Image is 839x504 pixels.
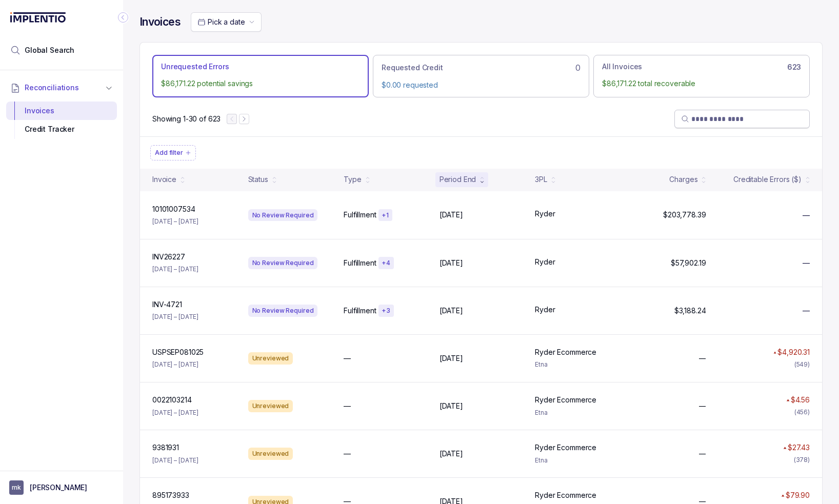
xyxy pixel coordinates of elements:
[794,359,810,370] div: (549)
[674,306,706,316] p: $3,188.24
[208,17,245,26] span: Pick a date
[152,359,198,370] p: [DATE] – [DATE]
[535,408,618,418] p: Etna
[152,204,195,214] p: 10101007534
[14,102,109,120] div: Invoices
[248,174,268,185] div: Status
[382,307,391,315] p: + 3
[248,400,293,412] div: Unreviewed
[150,145,196,160] button: Filter Chip Add filter
[248,448,293,460] div: Unreviewed
[344,210,376,220] p: Fulfillment
[152,442,179,453] p: 9381931
[535,209,555,219] p: Ryder
[150,145,812,160] ul: Filter Group
[781,494,784,497] img: red pointer upwards
[440,401,463,411] p: [DATE]
[139,15,181,29] h4: Invoices
[440,353,463,364] p: [DATE]
[117,11,129,24] div: Collapse Icon
[786,490,810,500] p: $79.90
[535,395,596,405] p: Ryder Ecommerce
[535,174,547,185] div: 3PL
[382,211,389,219] p: + 1
[803,210,810,220] span: —
[440,449,463,459] p: [DATE]
[197,17,245,27] search: Date Range Picker
[161,62,229,72] p: Unrequested Errors
[152,408,198,418] p: [DATE] – [DATE]
[699,401,706,411] p: —
[6,99,117,141] div: Reconciliations
[535,257,555,267] p: Ryder
[382,80,581,90] p: $0.00 requested
[152,455,198,466] p: [DATE] – [DATE]
[30,482,87,493] p: [PERSON_NAME]
[25,83,79,93] span: Reconciliations
[699,353,706,364] p: —
[9,480,24,495] span: User initials
[733,174,802,185] div: Creditable Errors ($)
[602,78,801,89] p: $86,171.22 total recoverable
[161,78,360,89] p: $86,171.22 potential savings
[191,12,262,32] button: Date Range Picker
[382,259,391,267] p: + 4
[535,442,596,453] p: Ryder Ecommerce
[152,299,182,310] p: INV-4721
[9,480,114,495] button: User initials[PERSON_NAME]
[152,252,185,262] p: INV26227
[440,210,463,220] p: [DATE]
[663,210,706,220] p: $203,778.39
[669,174,697,185] div: Charges
[777,347,810,357] p: $4,920.31
[14,120,109,138] div: Credit Tracker
[773,351,776,354] img: red pointer upwards
[248,257,318,269] div: No Review Required
[535,359,618,370] p: Etna
[440,306,463,316] p: [DATE]
[152,55,810,97] ul: Action Tab Group
[382,62,581,74] div: 0
[535,305,555,315] p: Ryder
[535,455,618,466] p: Etna
[344,449,351,459] p: —
[152,264,198,274] p: [DATE] – [DATE]
[248,305,318,317] div: No Review Required
[786,399,789,401] img: red pointer upwards
[239,114,249,124] button: Next Page
[344,258,376,268] p: Fulfillment
[152,216,198,227] p: [DATE] – [DATE]
[803,258,810,268] span: —
[344,306,376,316] p: Fulfillment
[344,174,361,185] div: Type
[535,347,596,357] p: Ryder Ecommerce
[152,395,192,405] p: 0022103214
[602,62,642,72] p: All Invoices
[344,401,351,411] p: —
[155,148,183,158] p: Add filter
[440,258,463,268] p: [DATE]
[794,407,810,417] div: (456)
[152,490,189,500] p: 895173933
[382,63,443,73] p: Requested Credit
[787,63,801,71] h6: 623
[344,353,351,364] p: —
[152,174,176,185] div: Invoice
[794,455,810,465] div: (378)
[152,114,221,124] p: Showing 1-30 of 623
[25,45,74,55] span: Global Search
[152,347,204,357] p: USPSEP081025
[152,114,221,124] div: Remaining page entries
[788,442,810,453] p: $27.43
[783,447,786,449] img: red pointer upwards
[152,312,198,322] p: [DATE] – [DATE]
[671,258,706,268] p: $57,902.19
[248,209,318,221] div: No Review Required
[791,395,810,405] p: $4.56
[6,76,117,99] button: Reconciliations
[699,449,706,459] p: —
[248,352,293,365] div: Unreviewed
[440,174,476,185] div: Period End
[803,306,810,316] span: —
